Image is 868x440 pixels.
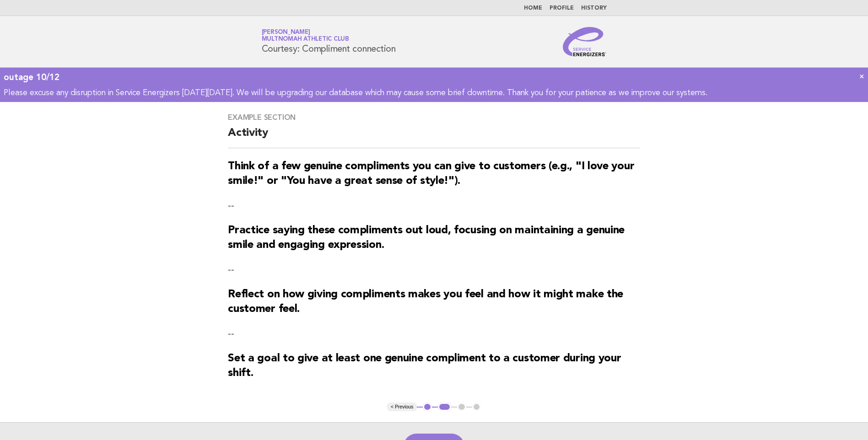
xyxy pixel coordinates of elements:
p: Please excuse any disruption in Service Energizers [DATE][DATE]. We will be upgrading our databas... [4,88,864,98]
strong: Practice saying these compliments out loud, focusing on maintaining a genuine smile and engaging ... [228,225,625,251]
h1: Courtesy: Compliment connection [262,30,396,54]
button: < Previous [387,402,417,412]
img: Service Energizers [563,27,607,56]
div: outage 10/12 [4,71,864,83]
a: Profile [550,5,574,11]
h2: Activity [228,126,640,148]
a: History [581,5,607,11]
h3: Example Section [228,113,640,122]
button: 2 [438,402,451,412]
strong: Think of a few genuine compliments you can give to customers (e.g., "I love your smile!" or "You ... [228,161,634,187]
p: -- [228,327,640,340]
p: -- [228,263,640,276]
p: -- [228,199,640,212]
a: [PERSON_NAME]Multnomah Athletic Club [262,29,349,42]
span: Multnomah Athletic Club [262,37,349,43]
button: 1 [423,402,432,412]
a: × [859,71,864,81]
strong: Set a goal to give at least one genuine compliment to a customer during your shift. [228,353,621,379]
a: Home [524,5,542,11]
strong: Reflect on how giving compliments makes you feel and how it might make the customer feel. [228,289,623,315]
